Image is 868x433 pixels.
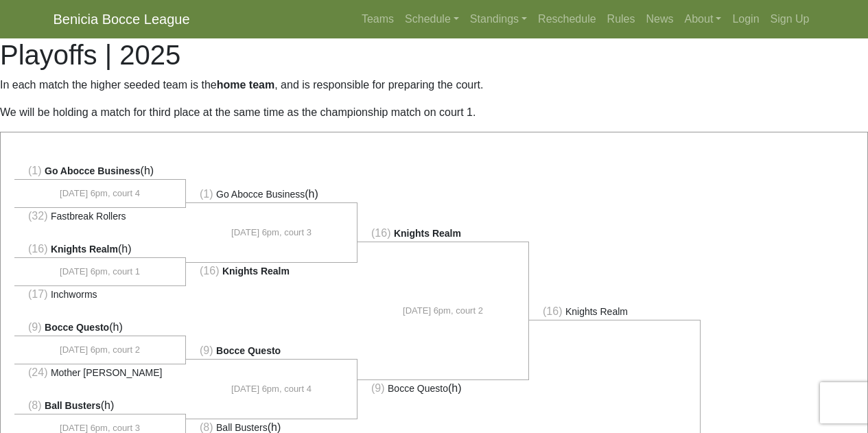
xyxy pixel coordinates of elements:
[216,345,281,356] span: Bocce Questo
[28,288,47,300] span: (17)
[727,5,764,33] a: Login
[51,289,97,300] span: Inchworms
[28,243,47,255] span: (16)
[403,304,483,318] span: [DATE] 6pm, court 2
[357,379,529,397] li: (h)
[45,322,109,333] span: Bocce Questo
[388,383,448,394] span: Bocce Questo
[222,266,290,277] span: Knights Realm
[28,321,42,333] span: (9)
[765,5,815,33] a: Sign Up
[641,5,679,33] a: News
[543,305,562,317] span: (16)
[216,422,268,433] span: Ball Busters
[371,382,385,394] span: (9)
[51,211,126,222] span: Fastbreak Rollers
[28,210,47,222] span: (32)
[679,5,727,33] a: About
[14,163,186,180] li: (h)
[14,241,186,258] li: (h)
[45,165,141,176] span: Go Abocce Business
[28,399,42,411] span: (8)
[54,5,190,33] a: Benicia Bocce League
[565,306,628,317] span: Knights Realm
[60,343,140,357] span: [DATE] 6pm, court 2
[371,227,390,239] span: (16)
[200,421,213,433] span: (8)
[186,186,357,203] li: (h)
[45,400,101,411] span: Ball Busters
[356,5,399,33] a: Teams
[51,244,118,255] span: Knights Realm
[602,5,641,33] a: Rules
[394,228,461,239] span: Knights Realm
[60,265,140,279] span: [DATE] 6pm, court 1
[28,366,47,378] span: (24)
[200,265,219,277] span: (16)
[231,226,312,239] span: [DATE] 6pm, court 3
[200,188,213,200] span: (1)
[200,344,213,356] span: (9)
[14,319,186,336] li: (h)
[231,382,312,396] span: [DATE] 6pm, court 4
[465,5,532,33] a: Standings
[14,397,186,414] li: (h)
[217,79,274,91] strong: home team
[399,5,465,33] a: Schedule
[28,165,42,176] span: (1)
[51,367,163,378] span: Mother [PERSON_NAME]
[60,187,140,200] span: [DATE] 6pm, court 4
[216,189,305,200] span: Go Abocce Business
[532,5,602,33] a: Reschedule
